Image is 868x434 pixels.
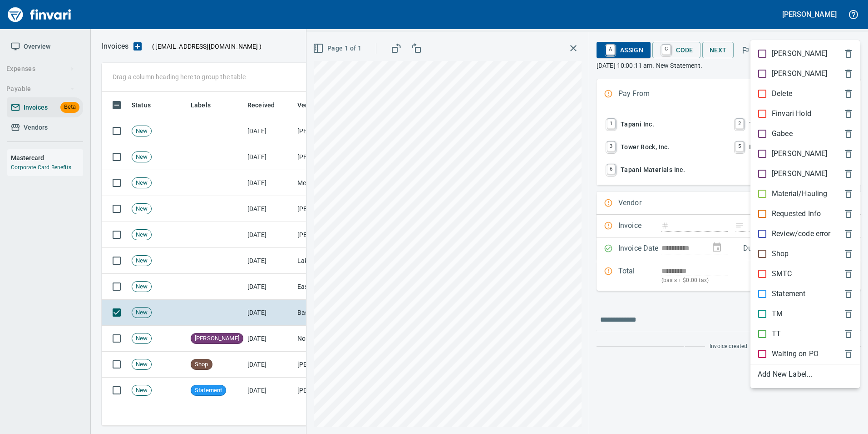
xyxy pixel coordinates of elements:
p: Review/code error [772,228,831,239]
p: [PERSON_NAME] [772,48,827,59]
span: Add New Label... [758,369,853,380]
p: Shop [772,248,789,259]
p: Requested Info [772,208,821,219]
p: [PERSON_NAME] [772,68,827,79]
p: Material/Hauling [772,188,827,199]
p: TT [772,328,781,339]
p: Waiting on PO [772,348,819,359]
p: Delete [772,88,792,99]
p: TM [772,308,783,319]
p: SMTC [772,268,792,279]
p: Finvari Hold [772,108,811,119]
p: Gabee [772,128,793,139]
p: Statement [772,288,805,299]
p: [PERSON_NAME] [772,148,827,159]
p: [PERSON_NAME] [772,168,827,179]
